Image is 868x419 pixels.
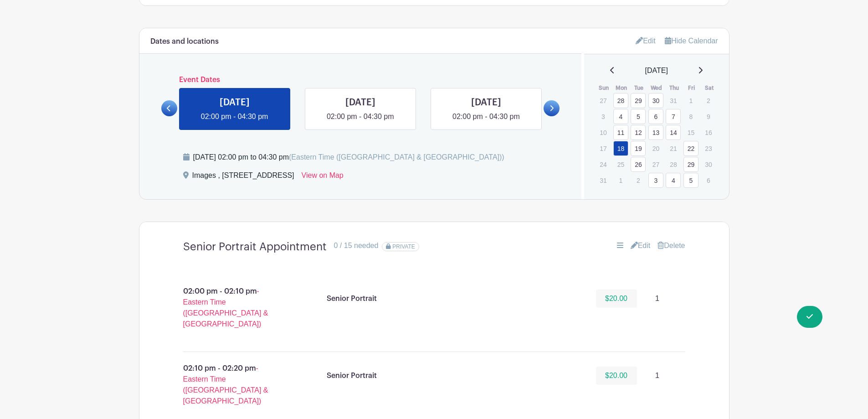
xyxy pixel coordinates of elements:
[701,173,716,187] p: 6
[683,157,699,172] a: 29
[645,65,668,76] span: [DATE]
[683,173,699,188] a: 5
[302,170,344,185] a: View on Map
[596,125,611,140] p: 10
[700,83,718,93] th: Sat
[630,83,648,93] th: Tue
[631,173,646,187] p: 2
[648,109,663,124] a: 6
[193,152,504,163] div: [DATE] 02:00 pm to 04:30 pm
[613,157,628,171] p: 25
[613,109,628,124] a: 4
[596,141,611,155] p: 17
[613,125,628,140] a: 11
[666,109,681,124] a: 7
[648,93,663,108] a: 30
[392,243,415,250] span: PRIVATE
[595,83,613,93] th: Sun
[666,125,681,140] a: 14
[701,109,716,124] p: 9
[666,173,681,188] a: 4
[631,141,646,156] a: 19
[636,33,656,48] a: Edit
[657,240,685,251] a: Delete
[596,157,611,171] p: 24
[613,93,628,108] a: 28
[666,141,681,155] p: 21
[666,93,681,108] p: 31
[631,240,651,251] a: Edit
[631,93,646,108] a: 29
[289,153,504,161] span: (Eastern Time ([GEOGRAPHIC_DATA] & [GEOGRAPHIC_DATA]))
[665,83,683,93] th: Thu
[327,370,377,381] p: Senior Portrait
[683,93,699,108] p: 1
[631,125,646,140] a: 12
[183,240,327,253] h4: Senior Portrait Appointment
[596,367,637,385] p: $20.00
[648,83,666,93] th: Wed
[648,173,663,188] a: 3
[648,125,663,140] a: 13
[637,290,678,308] p: 1
[596,290,637,308] p: $20.00
[701,125,716,140] p: 16
[596,109,611,124] p: 3
[701,93,716,108] p: 2
[637,367,678,385] p: 1
[631,109,646,124] a: 5
[161,359,298,410] p: 02:10 pm - 02:20 pm
[161,282,298,333] p: 02:00 pm - 02:10 pm
[701,157,716,171] p: 30
[596,93,611,108] p: 27
[648,157,663,171] p: 27
[648,141,663,155] p: 20
[192,170,294,185] div: Images , [STREET_ADDRESS]
[683,125,699,140] p: 15
[150,37,219,46] h6: Dates and locations
[613,141,628,156] a: 18
[177,76,544,84] h6: Event Dates
[613,173,628,187] p: 1
[701,141,716,155] p: 23
[596,173,611,187] p: 31
[613,83,631,93] th: Mon
[683,83,701,93] th: Fri
[666,157,681,171] p: 28
[334,240,379,251] div: 0 / 15 needed
[665,37,718,45] a: Hide Calendar
[683,141,699,156] a: 22
[631,157,646,172] a: 26
[327,293,377,304] p: Senior Portrait
[683,109,699,124] p: 8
